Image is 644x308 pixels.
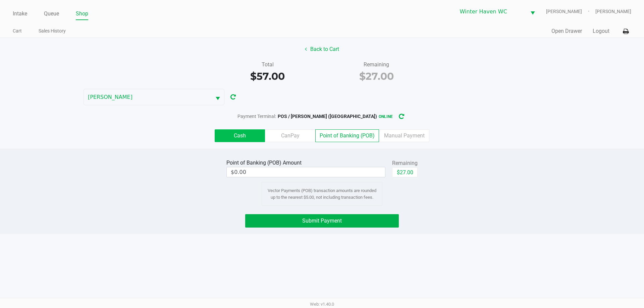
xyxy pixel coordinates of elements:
a: Cart [13,27,22,35]
span: [PERSON_NAME] [88,93,207,101]
div: $57.00 [218,69,317,84]
span: online [379,114,393,119]
div: Total [218,61,317,69]
button: Submit Payment [245,214,399,228]
button: Select [526,4,539,19]
a: Sales History [39,27,66,35]
label: Cash [215,129,265,142]
label: Point of Banking (POB) [315,129,379,142]
div: Remaining [392,159,418,167]
button: Logout [593,27,609,35]
button: Select [211,89,224,105]
span: Web: v1.40.0 [310,302,334,307]
label: Manual Payment [379,129,429,142]
span: Winter Haven WC [460,8,522,16]
label: CanPay [265,129,315,142]
a: Intake [13,9,27,18]
div: Vector Payments (POB) transaction amounts are rounded up to the nearest $5.00, not including tran... [262,182,382,206]
button: $27.00 [392,167,418,177]
button: Open Drawer [551,27,582,35]
span: [PERSON_NAME] [595,8,631,15]
a: Queue [44,9,59,18]
div: $27.00 [327,69,426,84]
span: POS / [PERSON_NAME] ([GEOGRAPHIC_DATA]) [278,114,377,119]
button: Back to Cart [301,43,343,56]
div: Point of Banking (POB) Amount [226,159,304,167]
span: [PERSON_NAME] [546,8,595,15]
a: Shop [76,9,88,18]
div: Remaining [327,61,426,69]
span: Submit Payment [302,218,342,224]
span: Payment Terminal: [237,114,276,119]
